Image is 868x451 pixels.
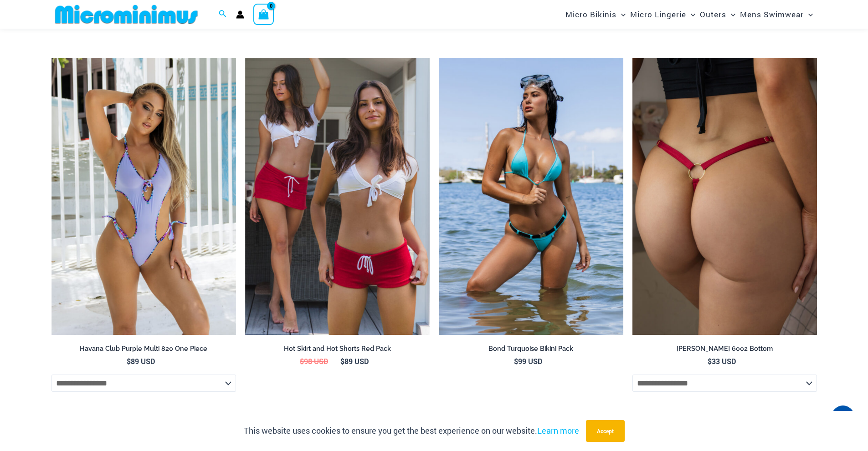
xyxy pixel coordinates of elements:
[804,3,813,26] span: Menu Toggle
[51,345,236,356] a: Havana Club Purple Multi 820 One Piece
[708,356,736,366] bdi: 33 USD
[632,58,817,335] img: Carla Red 6002 Bottom 03
[514,356,542,366] bdi: 99 USD
[245,345,430,353] h2: Hot Skirt and Hot Shorts Red Pack
[686,3,695,26] span: Menu Toggle
[726,3,735,26] span: Menu Toggle
[236,10,244,19] a: Account icon link
[245,58,430,335] a: shorts and skirt pack 1Hot Skirt Red 507 Skirt 10Hot Skirt Red 507 Skirt 10
[127,356,131,366] span: $
[708,356,712,366] span: $
[738,3,815,26] a: Mens SwimwearMenu ToggleMenu Toggle
[340,356,369,366] bdi: 89 USD
[740,3,804,26] span: Mens Swimwear
[439,345,623,356] a: Bond Turquoise Bikini Pack
[51,58,236,335] a: Havana Club Purple Multi 820 One Piece 01Havana Club Purple Multi 820 One Piece 03Havana Club Pur...
[632,345,817,353] h2: [PERSON_NAME] 6002 Bottom
[244,424,579,438] p: This website uses cookies to ensure you get the best experience on our website.
[628,3,698,26] a: Micro LingerieMenu ToggleMenu Toggle
[698,3,738,26] a: OutersMenu ToggleMenu Toggle
[245,58,430,335] img: shorts and skirt pack 1
[563,3,628,26] a: Micro BikinisMenu ToggleMenu Toggle
[340,356,344,366] span: $
[616,3,626,26] span: Menu Toggle
[439,58,623,335] a: Bond Turquoise 312 Top 492 Bottom 02Bond Turquoise 312 Top 492 Bottom 03Bond Turquoise 312 Top 49...
[51,4,201,25] img: MM SHOP LOGO FLAT
[586,420,625,442] button: Accept
[514,356,518,366] span: $
[219,9,227,20] a: Search icon link
[300,356,304,366] span: $
[632,58,817,335] a: Carla Red 6002 Bottom 05Carla Red 6002 Bottom 03Carla Red 6002 Bottom 03
[51,345,236,353] h2: Havana Club Purple Multi 820 One Piece
[51,58,236,335] img: Havana Club Purple Multi 820 One Piece 01
[127,356,155,366] bdi: 89 USD
[439,58,623,335] img: Bond Turquoise 312 Top 492 Bottom 02
[632,345,817,356] a: [PERSON_NAME] 6002 Bottom
[700,3,726,26] span: Outers
[565,3,616,26] span: Micro Bikinis
[630,3,686,26] span: Micro Lingerie
[537,425,579,436] a: Learn more
[562,1,817,27] nav: Site Navigation
[300,356,328,366] bdi: 98 USD
[439,345,623,353] h2: Bond Turquoise Bikini Pack
[245,345,430,356] a: Hot Skirt and Hot Shorts Red Pack
[253,4,274,25] a: View Shopping Cart, empty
